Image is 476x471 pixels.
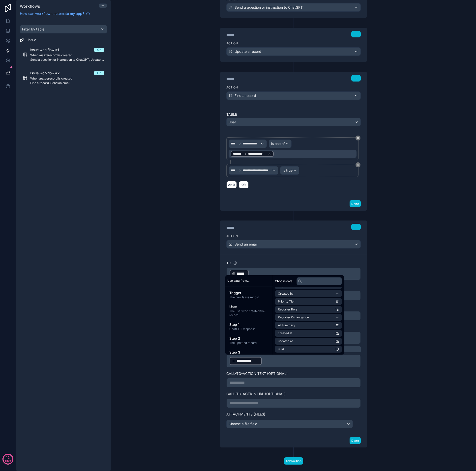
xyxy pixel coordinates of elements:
div: scrollable content [225,286,273,355]
span: OR [240,183,247,187]
span: Is true [282,168,293,173]
span: uuid [278,347,284,351]
span: Send a question or instruction to ChatGPT [235,5,303,10]
span: updated at [278,339,293,343]
div: Choose a file field [227,420,353,428]
span: Priority Tier [278,300,295,304]
span: Created by [278,292,294,296]
span: Step 3 [229,350,269,355]
label: Action [226,85,361,89]
span: Step 2 [229,336,269,341]
button: Is one of [269,139,292,148]
button: OR [239,181,249,188]
span: Trigger [229,290,269,295]
span: Reporter Role [278,307,297,311]
span: Workflows [20,4,40,9]
p: days [5,457,11,464]
button: User [226,118,361,126]
button: Add action [284,457,303,465]
span: The updated record [229,341,269,345]
span: The user who created the record [229,309,269,317]
span: Reporter Organisation [278,315,309,319]
span: created at [278,331,292,335]
span: Find a record [235,93,256,98]
button: Done [350,437,361,444]
button: Find a record [226,91,361,100]
span: ChatGPT response [229,327,269,331]
div: scrollable content [273,287,344,355]
span: Choose data [275,279,293,283]
label: Call-to-Action Text (optional) [226,371,361,376]
label: Table [226,112,361,117]
span: Update a record [235,49,261,54]
span: Step 1 [229,322,269,327]
span: Use data from... [227,279,249,283]
button: Is true [280,166,299,175]
span: Is one of [271,141,285,146]
button: Send an email [226,240,361,249]
label: Call-to-Action URL (optional) [226,391,361,396]
span: The new Issue record [229,295,269,299]
span: User [229,120,236,125]
button: Choose a file field [226,420,353,428]
span: Send an email [235,242,257,247]
span: User [229,304,269,309]
span: How can workflows automate my app? [20,11,84,16]
label: Action [226,234,361,238]
a: How can workflows automate my app? [18,11,92,16]
button: Send a question or instruction to ChatGPT [226,3,361,12]
label: To [226,261,231,266]
label: Action [226,41,361,45]
button: Update a record [226,47,361,56]
button: Done [350,200,361,207]
span: AI Summary [278,323,295,327]
button: AND [226,181,237,188]
p: 12 [6,455,10,460]
label: Attachments (Files) [226,412,361,417]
